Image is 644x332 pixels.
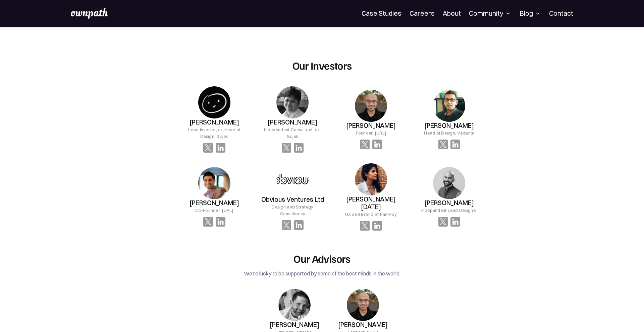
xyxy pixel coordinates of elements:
h3: [PERSON_NAME] [190,199,239,207]
div: Community [469,9,512,17]
h3: [PERSON_NAME] [268,118,317,126]
div: Independent Lead Designer [421,207,477,214]
h3: [PERSON_NAME] [190,118,239,126]
div: Blog [520,9,541,17]
a: Contact [549,9,573,17]
h3: [PERSON_NAME] [424,199,474,207]
h3: Obvious Ventures Ltd [261,196,324,203]
div: Lead Investor, ex-Head of Design, Gojek [180,126,248,140]
a: About [443,9,461,17]
h3: [PERSON_NAME] [338,321,388,329]
h3: [PERSON_NAME][DATE] [337,195,405,211]
div: Co-Founder, [URL] [195,207,233,214]
h3: [PERSON_NAME] [270,321,319,329]
div: Head of Design, Vedantu [424,130,474,136]
h3: [PERSON_NAME] [346,122,396,130]
div: UX and Brand at FamPay [345,211,397,218]
a: Careers [410,9,435,17]
a: Case Studies [362,9,401,17]
h2: Our Investors [292,59,352,72]
div: Design and Strategy Consultancy [259,203,326,217]
h3: [PERSON_NAME] [424,122,474,130]
h2: Our Advisors [168,252,476,265]
div: We're lucky to be supported by some of the best minds in the world. [168,269,476,278]
div: Independent Consultant, ex-Gojek [259,126,326,140]
div: Founder, [URL] [356,130,386,136]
